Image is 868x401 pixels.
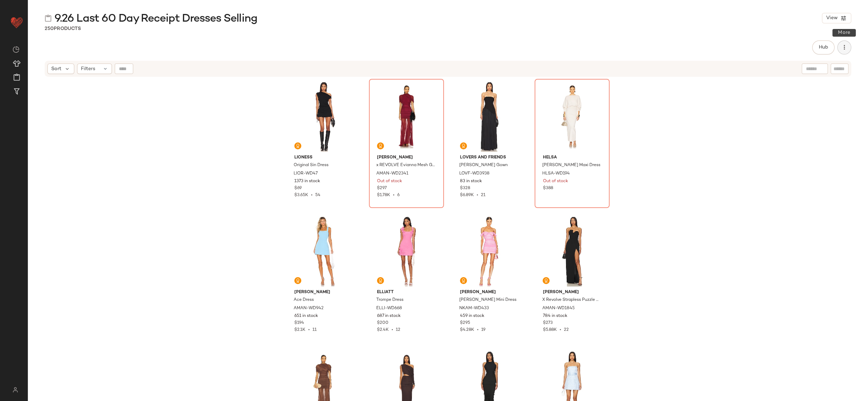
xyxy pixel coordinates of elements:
button: View [822,13,851,23]
span: [PERSON_NAME] Gown [459,162,508,169]
span: • [389,328,396,332]
span: $3.65K [294,193,308,198]
span: • [390,193,397,198]
span: 9.26 Last 60 Day Receipt Dresses Selling [54,12,257,26]
span: Lovers and Friends [460,155,519,161]
span: $200 [377,320,388,326]
span: 1373 in stock [294,178,320,185]
span: • [557,328,564,332]
span: 54 [315,193,320,198]
span: 459 in stock [460,313,484,319]
span: $4.28K [460,328,474,332]
span: 22 [564,328,568,332]
span: Trompe Dress [376,297,403,303]
span: 784 in stock [543,313,567,319]
span: AMAN-WD1845 [542,305,574,312]
img: LIOR-WD47_V1.jpg [289,81,359,152]
span: 83 in stock [460,178,482,185]
span: 687 in stock [377,313,401,319]
button: Hub [812,40,835,54]
span: $1.78K [377,193,390,198]
span: Hub [818,45,828,50]
span: [PERSON_NAME] [543,289,602,296]
span: Out of stock [543,178,568,185]
span: LOVF-WD3938 [459,171,490,177]
img: svg%3e [8,387,22,393]
img: svg%3e [544,279,548,283]
span: 12 [396,328,400,332]
img: svg%3e [461,279,466,283]
span: AMAN-WD2341 [376,171,408,177]
span: AMAN-WD942 [294,305,324,312]
img: heart_red.DM2ytmEG.svg [10,15,24,29]
span: Out of stock [377,178,402,185]
span: 11 [312,328,317,332]
span: $2.4K [377,328,389,332]
span: ELLI-WD668 [376,305,402,312]
span: [PERSON_NAME] [294,289,353,296]
span: Ace Dress [294,297,314,303]
span: LIONESS [294,155,353,161]
span: $328 [460,185,470,192]
img: svg%3e [296,144,300,148]
span: Helsa [543,155,602,161]
span: [PERSON_NAME] Mini Dress [459,297,516,303]
img: svg%3e [461,144,466,148]
span: • [474,328,481,332]
span: LIOR-WD47 [294,171,318,177]
span: $194 [294,320,304,326]
span: Original Sin Dress [294,162,329,169]
img: LOVF-WD3938_V1.jpg [454,81,524,152]
span: 250 [45,26,54,31]
span: x REVOLVE Evianna Mesh Gown [376,162,435,169]
span: X Revolve Strapless Puzzle Gown [542,297,601,303]
span: View [826,15,838,21]
span: • [305,328,312,332]
span: [PERSON_NAME] [460,289,519,296]
div: Products [45,25,81,32]
span: 19 [481,328,485,332]
span: $2.1K [294,328,305,332]
img: AMAN-WD942_V1.jpg [289,216,359,287]
img: AMAN-WD1845_V1.jpg [537,216,607,287]
span: $297 [377,185,387,192]
span: $69 [294,185,302,192]
span: 21 [481,193,485,198]
span: 6 [397,193,400,198]
span: $5.88K [543,328,557,332]
span: [PERSON_NAME] Maxi Dress [542,162,600,169]
span: ELLIATT [377,289,436,296]
img: svg%3e [45,15,52,22]
span: 651 in stock [294,313,318,319]
span: $273 [543,320,552,326]
span: • [308,193,315,198]
img: ELLI-WD668_V1.jpg [371,216,441,287]
span: • [474,193,481,198]
span: $6.89K [460,193,474,198]
span: [PERSON_NAME] [377,155,436,161]
img: AMAN-WD2341_V1.jpg [371,81,441,152]
span: $295 [460,320,470,326]
span: $388 [543,185,553,192]
img: NKAM-WD433_V1.jpg [454,216,524,287]
img: svg%3e [378,279,383,283]
img: svg%3e [378,144,383,148]
span: HLSA-WD194 [542,171,569,177]
span: Sort [51,65,61,73]
span: NKAM-WD433 [459,305,489,312]
img: svg%3e [296,279,300,283]
img: HLSA-WD194_V1.jpg [537,81,607,152]
span: Filters [81,65,95,73]
img: svg%3e [13,46,20,53]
